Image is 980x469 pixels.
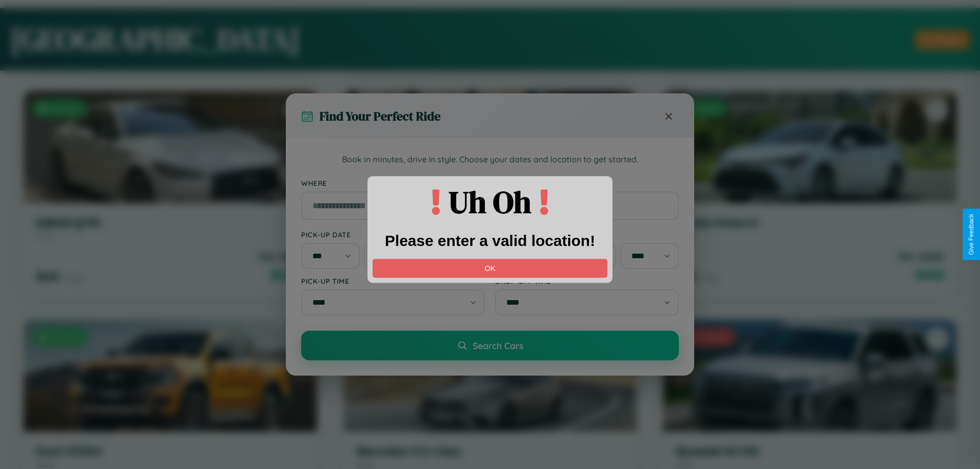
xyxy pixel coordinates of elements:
[473,340,523,351] span: Search Cars
[301,153,679,166] p: Book in minutes, drive in style. Choose your dates and location to get started.
[495,230,679,239] label: Drop-off Date
[301,230,485,239] label: Pick-up Date
[301,277,485,285] label: Pick-up Time
[495,277,679,285] label: Drop-off Time
[301,179,679,187] label: Where
[320,108,440,125] h3: Find Your Perfect Ride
